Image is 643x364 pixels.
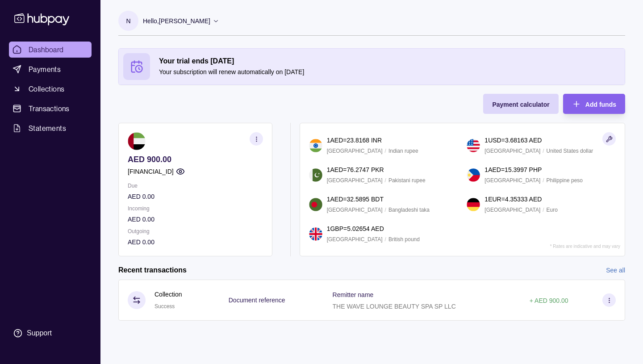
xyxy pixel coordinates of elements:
[128,237,263,247] p: AED 0.00
[543,146,544,156] p: /
[327,165,384,175] p: 1 AED = 76.2747 PKR
[9,42,92,58] a: Dashboard
[29,103,70,114] span: Transactions
[126,16,130,26] p: N
[128,204,263,213] p: Incoming
[309,198,322,211] img: bd
[388,234,420,244] p: British pound
[29,84,64,94] span: Collections
[484,165,542,175] p: 1 AED = 15.3997 PHP
[543,176,544,185] p: /
[484,205,540,215] p: [GEOGRAPHIC_DATA]
[154,289,182,299] p: Collection
[385,234,386,244] p: /
[309,139,322,152] img: in
[543,205,544,215] p: /
[530,297,568,304] p: + AED 900.00
[154,303,175,310] span: Success
[547,176,583,185] p: Philippine peso
[484,194,542,204] p: 1 EUR = 4.35333 AED
[9,61,92,77] a: Payments
[547,146,593,156] p: United States dollar
[327,224,384,234] p: 1 GBP = 5.02654 AED
[484,135,542,145] p: 1 USD = 3.68163 AED
[9,324,92,343] a: Support
[484,146,540,156] p: [GEOGRAPHIC_DATA]
[9,120,92,136] a: Statements
[128,214,263,224] p: AED 0.00
[143,16,210,26] p: Hello, [PERSON_NAME]
[327,176,383,185] p: [GEOGRAPHIC_DATA]
[467,139,480,152] img: us
[333,291,374,298] p: Remitter name
[467,168,480,182] img: ph
[385,205,386,215] p: /
[29,44,64,55] span: Dashboard
[118,265,187,275] h2: Recent transactions
[327,135,382,145] p: 1 AED = 23.8168 INR
[128,155,263,164] p: AED 900.00
[385,176,386,185] p: /
[327,205,383,215] p: [GEOGRAPHIC_DATA]
[29,123,66,134] span: Statements
[385,146,386,156] p: /
[327,194,384,204] p: 1 AED = 32.5895 BDT
[128,132,146,150] img: ae
[606,265,625,275] a: See all
[484,176,540,185] p: [GEOGRAPHIC_DATA]
[327,146,383,156] p: [GEOGRAPHIC_DATA]
[9,100,92,117] a: Transactions
[333,303,456,310] p: THE WAVE LOUNGE BEAUTY SPA SP LLC
[388,146,418,156] p: Indian rupee
[492,101,549,108] span: Payment calculator
[309,227,322,241] img: gb
[159,56,620,66] h2: Your trial ends [DATE]
[128,192,263,201] p: AED 0.00
[327,234,383,244] p: [GEOGRAPHIC_DATA]
[483,94,558,114] button: Payment calculator
[128,226,263,236] p: Outgoing
[159,67,620,77] p: Your subscription will renew automatically on [DATE]
[309,168,322,182] img: pk
[29,64,61,75] span: Payments
[128,181,263,191] p: Due
[388,205,430,215] p: Bangladeshi taka
[550,244,620,249] p: * Rates are indicative and may vary
[9,81,92,97] a: Collections
[128,167,174,176] p: [FINANCIAL_ID]
[388,176,426,185] p: Pakistani rupee
[229,297,285,304] p: Document reference
[27,328,52,338] div: Support
[467,198,480,211] img: de
[547,205,558,215] p: Euro
[563,94,625,114] button: Add funds
[585,101,616,108] span: Add funds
